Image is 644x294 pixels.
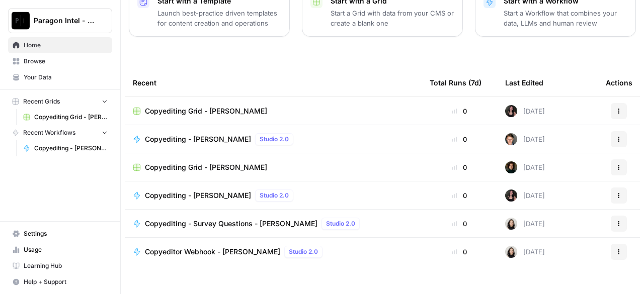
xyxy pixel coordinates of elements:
[24,245,108,254] span: Usage
[505,105,545,117] div: [DATE]
[430,219,489,229] div: 0
[24,277,108,286] span: Help + Support
[8,274,112,290] button: Help + Support
[133,218,414,230] a: Copyediting - Survey Questions - [PERSON_NAME]Studio 2.0
[34,113,108,122] span: Copyediting Grid - [PERSON_NAME]
[505,189,517,202] img: 5nlru5lqams5xbrbfyykk2kep4hl
[145,219,317,229] span: Copyediting - Survey Questions - [PERSON_NAME]
[260,135,289,144] span: Studio 2.0
[24,57,108,66] span: Browse
[157,8,281,28] p: Launch best-practice driven templates for content creation and operations
[505,246,545,258] div: [DATE]
[145,190,251,201] span: Copyediting - [PERSON_NAME]
[505,218,545,230] div: [DATE]
[505,133,517,145] img: qw00ik6ez51o8uf7vgx83yxyzow9
[34,16,95,26] span: Paragon Intel - Copyediting
[19,140,112,156] a: Copyediting - [PERSON_NAME]
[145,106,267,116] span: Copyediting Grid - [PERSON_NAME]
[8,226,112,242] a: Settings
[23,128,75,137] span: Recent Workflows
[19,109,112,125] a: Copyediting Grid - [PERSON_NAME]
[505,218,517,230] img: t5ef5oef8zpw1w4g2xghobes91mw
[8,8,112,33] button: Workspace: Paragon Intel - Copyediting
[133,106,414,116] a: Copyediting Grid - [PERSON_NAME]
[23,97,60,106] span: Recent Grids
[430,69,481,96] div: Total Runs (7d)
[145,134,251,144] span: Copyediting - [PERSON_NAME]
[8,53,112,69] a: Browse
[505,161,517,173] img: trpfjrwlykpjh1hxat11z5guyxrg
[331,8,454,28] p: Start a Grid with data from your CMS or create a blank one
[430,162,489,172] div: 0
[505,105,517,117] img: 5nlru5lqams5xbrbfyykk2kep4hl
[133,246,414,258] a: Copyeditor Webhook - [PERSON_NAME]Studio 2.0
[430,190,489,201] div: 0
[24,41,108,50] span: Home
[430,134,489,144] div: 0
[24,73,108,82] span: Your Data
[8,37,112,53] a: Home
[430,247,489,257] div: 0
[505,189,545,202] div: [DATE]
[133,69,414,96] div: Recent
[8,258,112,274] a: Learning Hub
[8,94,112,109] button: Recent Grids
[24,261,108,270] span: Learning Hub
[8,125,112,140] button: Recent Workflows
[326,219,355,228] span: Studio 2.0
[133,189,414,202] a: Copyediting - [PERSON_NAME]Studio 2.0
[133,162,414,172] a: Copyediting Grid - [PERSON_NAME]
[430,106,489,116] div: 0
[12,12,30,30] img: Paragon Intel - Copyediting Logo
[504,8,627,28] p: Start a Workflow that combines your data, LLMs and human review
[505,133,545,145] div: [DATE]
[145,247,280,257] span: Copyeditor Webhook - [PERSON_NAME]
[133,133,414,145] a: Copyediting - [PERSON_NAME]Studio 2.0
[145,162,267,172] span: Copyediting Grid - [PERSON_NAME]
[34,144,108,153] span: Copyediting - [PERSON_NAME]
[505,69,543,96] div: Last Edited
[24,229,108,238] span: Settings
[606,69,632,96] div: Actions
[8,242,112,258] a: Usage
[289,247,318,256] span: Studio 2.0
[8,69,112,85] a: Your Data
[505,246,517,258] img: t5ef5oef8zpw1w4g2xghobes91mw
[260,191,289,200] span: Studio 2.0
[505,161,545,173] div: [DATE]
